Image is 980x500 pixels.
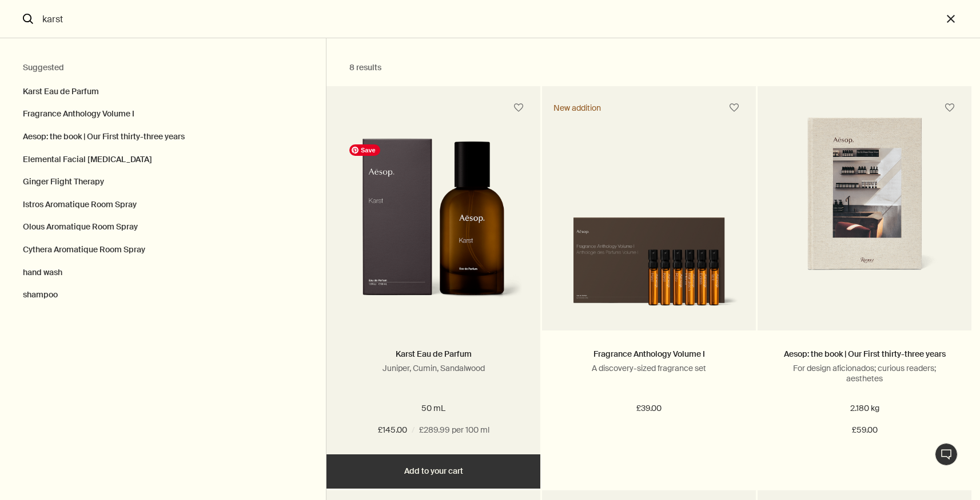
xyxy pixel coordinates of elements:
img: Six small vials of fragrance housed in a paper pulp carton with a decorative sleeve. [559,204,739,313]
a: Aesop: the book [758,117,971,330]
button: Save to cabinet [939,98,960,118]
p: For design aficionados; curious readers; aesthetes [775,363,954,384]
a: Six small vials of fragrance housed in a paper pulp carton with a decorative sleeve. [542,117,756,330]
p: Juniper, Cumin, Sandalwood [344,363,523,373]
button: Add to your cart - £145.00 [326,454,540,489]
span: Save [349,144,380,156]
p: A discovery-sized fragrance set [559,363,739,373]
button: Live Assistance [935,443,958,466]
a: Aesop Fragrance Karst Eau de Parfum in amber glass bottle with outer carton. [326,117,540,330]
span: £145.00 [378,424,407,437]
span: £59.00 [852,424,878,437]
span: £39.00 [636,402,662,416]
img: Aesop Fragrance Karst Eau de Parfum in amber glass bottle with outer carton. [344,138,523,313]
button: Save to cabinet [508,98,529,118]
button: Save to cabinet [724,98,744,118]
a: Aesop: the book | Our First thirty-three years [784,349,946,359]
span: / [412,424,415,437]
div: New addition [553,103,601,113]
a: Fragrance Anthology Volume I [593,349,705,359]
img: Aesop: the book [779,117,950,313]
a: Karst Eau de Parfum [396,349,472,359]
span: £289.99 per 100 ml [419,424,489,437]
h2: Suggested [23,61,303,75]
h2: 8 results [349,61,761,75]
